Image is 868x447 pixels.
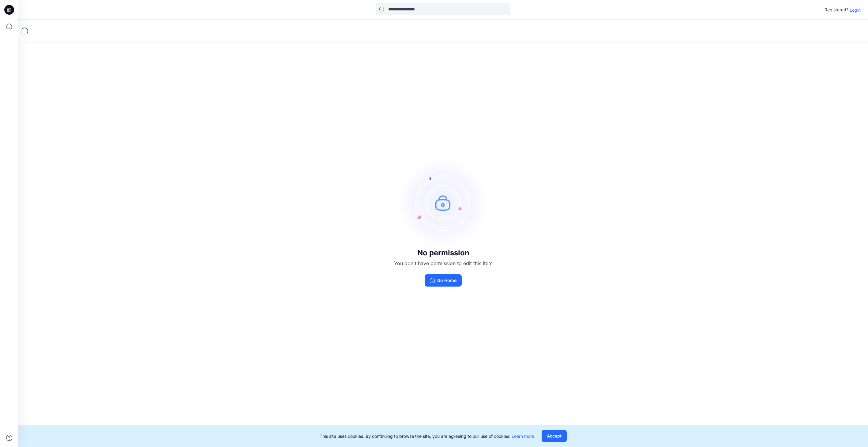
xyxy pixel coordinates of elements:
img: no-perm.svg [397,157,489,249]
p: Registered? [825,6,848,13]
p: Login [850,7,861,13]
button: Go Home [425,274,462,287]
h3: No permission [394,249,493,257]
button: Accept [542,430,567,442]
a: Learn more [512,434,534,439]
p: You don't have permission to edit this item [394,260,493,267]
p: This site uses cookies. By continuing to browse the site, you are agreeing to our use of cookies. [320,433,534,439]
